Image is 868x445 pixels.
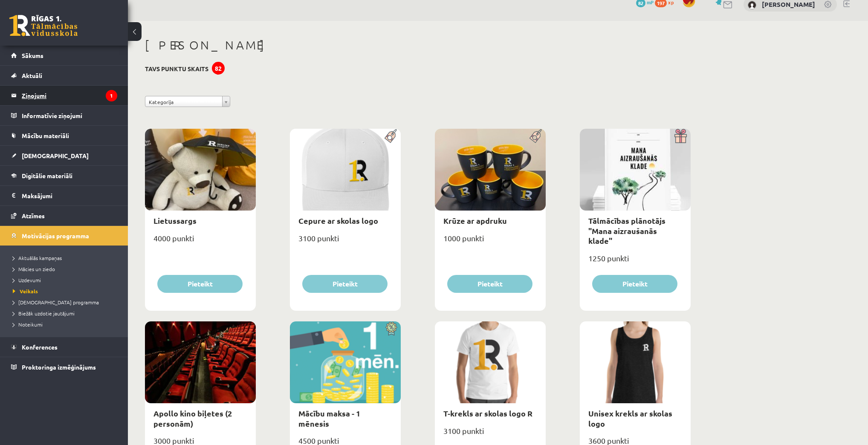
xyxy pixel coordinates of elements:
button: Pieteikt [447,275,532,293]
span: Digitālie materiāli [22,172,72,179]
a: Motivācijas programma [11,226,117,246]
button: Pieteikt [157,275,243,293]
a: Rīgas 1. Tālmācības vidusskola [9,15,78,36]
a: Konferences [11,337,117,357]
a: [DEMOGRAPHIC_DATA] [11,146,117,165]
a: Mācies un ziedo [13,265,119,273]
a: Ziņojumi1 [11,86,117,105]
a: Maksājumi [11,186,117,205]
a: Atzīmes [11,206,117,225]
img: Populāra prece [382,129,401,143]
a: Aktuāli [11,66,117,85]
a: Cepure ar skolas logo [298,216,378,225]
span: Uzdevumi [13,277,41,283]
button: Pieteikt [592,275,677,293]
a: Veikals [13,287,119,295]
span: Noteikumi [13,321,43,328]
legend: Informatīvie ziņojumi [22,106,117,125]
span: Motivācijas programma [22,232,89,240]
div: 3100 punkti [290,231,401,252]
a: Proktoringa izmēģinājums [11,357,117,377]
div: 4000 punkti [145,231,256,252]
a: Noteikumi [13,321,119,328]
a: Krūze ar apdruku [443,216,507,225]
a: Uzdevumi [13,276,119,284]
button: Pieteikt [302,275,388,293]
a: Digitālie materiāli [11,166,117,185]
span: Aktuāli [22,72,42,79]
div: 3100 punkti [435,424,546,445]
span: Atzīmes [22,212,45,220]
img: Dāvana ar pārsteigumu [671,129,691,143]
img: Atlaide [382,321,401,336]
span: Konferences [22,343,58,351]
span: Mācību materiāli [22,132,69,139]
span: Veikals [13,288,38,295]
a: Mācību maksa - 1 mēnesis [298,408,360,428]
a: T-krekls ar skolas logo R [443,408,532,418]
span: Proktoringa izmēģinājums [22,363,96,371]
a: Apollo kino biļetes (2 personām) [153,408,232,428]
a: Sākums [11,46,117,65]
div: 1000 punkti [435,231,546,252]
legend: Ziņojumi [22,86,117,105]
img: Populāra prece [527,129,546,143]
a: Mācību materiāli [11,126,117,145]
a: Lietussargs [153,216,197,225]
a: Unisex krekls ar skolas logo [588,408,672,428]
a: Aktuālās kampaņas [13,254,119,262]
div: 1250 punkti [580,251,691,272]
i: 1 [106,90,117,101]
a: [DEMOGRAPHIC_DATA] programma [13,298,119,306]
img: Pāvels Grišāns [748,1,756,9]
div: 82 [212,62,225,75]
h3: Tavs punktu skaits [145,65,208,72]
h1: [PERSON_NAME] [145,38,691,52]
legend: Maksājumi [22,186,117,205]
a: Tālmācības plānotājs "Mana aizraušanās klade" [588,216,665,246]
a: Kategorija [145,96,230,107]
a: Biežāk uzdotie jautājumi [13,309,119,317]
span: Mācies un ziedo [13,266,55,272]
span: [DEMOGRAPHIC_DATA] [22,152,89,159]
a: Informatīvie ziņojumi [11,106,117,125]
span: Sākums [22,52,43,59]
span: Biežāk uzdotie jautājumi [13,310,75,317]
span: [DEMOGRAPHIC_DATA] programma [13,299,99,306]
span: Aktuālās kampaņas [13,254,62,261]
span: Kategorija [149,96,219,107]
